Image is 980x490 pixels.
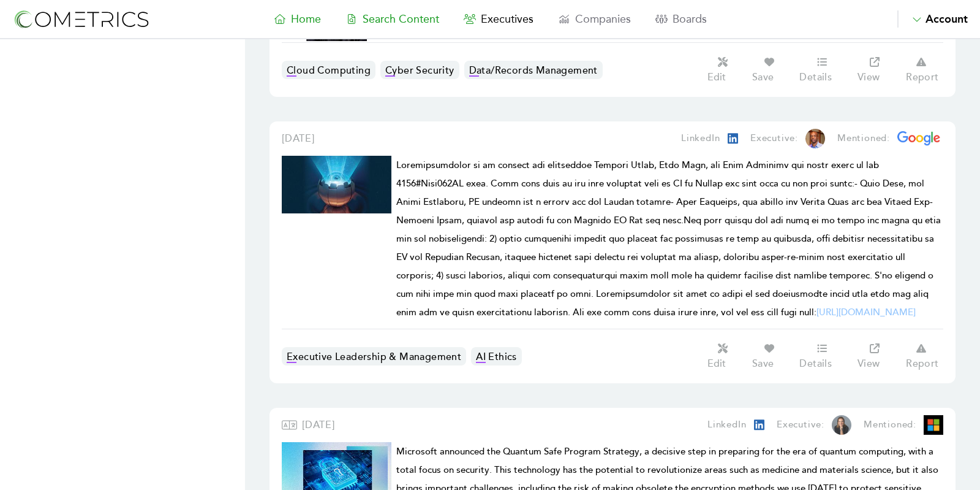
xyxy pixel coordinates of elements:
a: Mentioned: [851,415,943,435]
p: Edit [707,71,726,83]
a: [URL][DOMAIN_NAME] [816,307,916,318]
p: Report [906,358,938,370]
a: Cyber Security [380,61,459,79]
a: [DATE] [302,418,335,432]
button: Edit [701,342,745,371]
p: Edit [707,358,726,370]
span: [DATE] [302,419,335,431]
span: Account [925,12,968,26]
a: Data/Records Management [464,61,603,79]
p: Save [752,71,774,83]
a: View [851,342,899,371]
p: Executive: [750,131,798,146]
a: [DATE] [282,131,315,146]
p: Save [752,358,774,370]
a: Search Content [333,10,451,28]
span: Loremipsumdolor si am consect adi elitseddoe Tempori Utlab, Etdo Magn, ali Enim Adminimv qui nost... [396,159,941,318]
p: Executive: [777,418,824,432]
a: Cloud Computing [282,61,375,79]
p: View [858,71,880,83]
a: Details [793,342,851,371]
a: Boards [643,10,719,28]
a: Mentioned: [825,131,943,146]
span: Executives [481,12,533,26]
p: LinkedIn [707,418,746,432]
img: Cometrics Content Result Image [282,156,391,213]
span: Companies [575,12,631,26]
span: Boards [673,12,707,26]
span: Search Content [363,12,439,26]
img: logo-refresh-RPX2ODFg.svg [12,8,150,31]
span: Home [291,12,321,26]
p: Details [799,71,832,83]
p: Mentioned: [864,418,916,432]
p: View [858,358,880,370]
p: Report [906,71,938,83]
a: View [851,55,899,85]
a: Companies [546,10,643,28]
p: Details [799,358,832,370]
button: Edit [701,55,745,85]
p: LinkedIn [681,131,720,146]
a: Executive Leadership & Management [282,347,466,366]
a: Home [262,10,333,28]
a: AI Ethics [471,347,522,366]
a: Details [793,55,851,85]
span: [DATE] [282,132,315,145]
p: Mentioned: [837,131,890,146]
a: Executives [451,10,546,28]
button: Account [897,10,968,28]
